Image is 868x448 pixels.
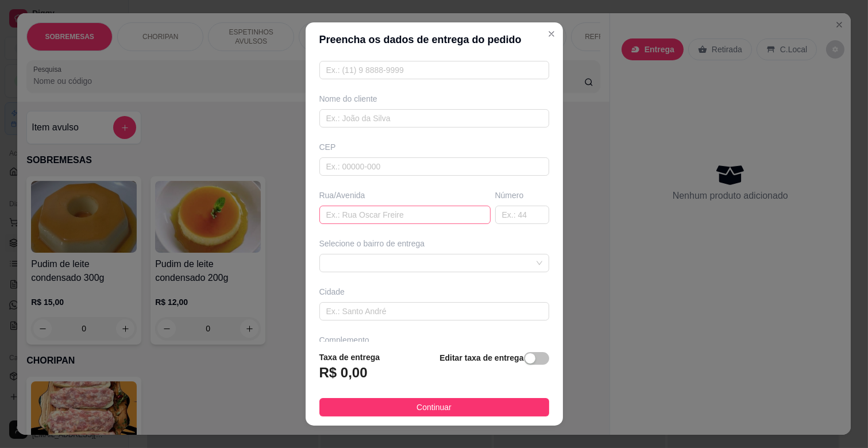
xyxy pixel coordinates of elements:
div: Nome do cliente [319,93,549,105]
button: Continuar [319,398,549,416]
input: Ex.: João da Silva [319,109,549,128]
strong: Editar taxa de entrega [439,353,523,362]
input: Ex.: 00000-000 [319,157,549,176]
header: Preencha os dados de entrega do pedido [306,22,563,57]
h3: R$ 0,00 [319,364,368,382]
div: CEP [319,141,549,153]
input: Ex.: Rua Oscar Freire [319,206,491,224]
span: Continuar [416,401,452,414]
div: Selecione o bairro de entrega [319,238,549,249]
input: Ex.: 44 [495,206,549,224]
div: Complemento [319,334,549,346]
input: Ex.: (11) 9 8888-9999 [319,61,549,79]
div: Cidade [319,286,549,298]
strong: Taxa de entrega [319,353,380,362]
div: Rua/Avenida [319,190,491,201]
input: Ex.: Santo André [319,302,549,320]
button: Close [542,25,561,43]
div: Número [495,190,549,201]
